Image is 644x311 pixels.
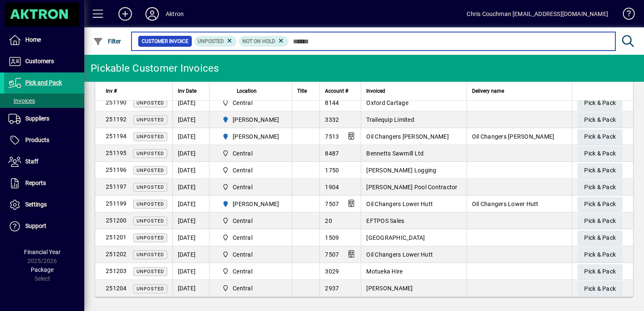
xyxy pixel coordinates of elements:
[172,280,209,297] td: [DATE]
[472,86,567,96] div: Delivery name
[366,99,408,106] span: Oxford Cartage
[106,116,127,123] span: 251192
[366,217,404,224] span: EFTPOS Sales
[4,130,84,151] a: Products
[31,266,54,273] span: Package
[297,86,314,96] div: Title
[93,38,121,45] span: Filter
[325,116,339,123] span: 3332
[584,164,616,177] span: Pick & Pack
[584,197,616,211] span: Pick & Pack
[325,133,339,140] span: 7513
[25,223,46,229] span: Support
[172,196,209,212] td: [DATE]
[584,147,616,161] span: Pick & Pack
[584,265,616,279] span: Pick & Pack
[233,149,252,158] span: Central
[366,150,424,157] span: Bennetts Sawmill Ltd
[106,99,127,106] span: 251190
[472,201,539,207] span: Oil Changers Lower Hutt
[106,86,167,96] div: Inv #
[233,183,252,191] span: Central
[366,116,414,123] span: Trailequip Limited
[577,264,623,279] button: Pick & Pack
[577,214,623,229] button: Pick & Pack
[577,96,623,111] button: Pick & Pack
[137,117,164,123] span: Unposted
[25,58,54,64] span: Customers
[242,38,275,44] span: Not On Hold
[142,37,188,46] span: Customer Invoice
[325,99,339,106] span: 8144
[25,201,47,208] span: Settings
[366,201,433,207] span: Oil Changers Lower Hutt
[366,268,402,275] span: Motueka Hire
[106,285,127,292] span: 251204
[4,108,84,129] a: Suppliers
[577,247,623,263] button: Pick & Pack
[137,151,164,156] span: Unposted
[219,233,283,243] span: Central
[584,130,616,144] span: Pick & Pack
[139,6,166,21] button: Profile
[4,216,84,237] a: Support
[584,96,616,110] span: Pick & Pack
[166,7,184,21] div: Aktron
[233,166,252,174] span: Central
[219,131,283,142] span: HAMILTON
[472,133,555,140] span: Oil Changers [PERSON_NAME]
[366,167,436,174] span: [PERSON_NAME] Logging
[172,145,209,162] td: [DATE]
[467,7,608,21] div: Chris Couchman [EMAIL_ADDRESS][DOMAIN_NAME]
[325,234,339,241] span: 1509
[325,150,339,157] span: 8487
[366,251,433,258] span: Oil Changers Lower Hutt
[584,282,616,296] span: Pick & Pack
[233,200,279,208] span: [PERSON_NAME]
[584,180,616,194] span: Pick & Pack
[233,132,279,141] span: [PERSON_NAME]
[219,266,283,276] span: Central
[219,148,283,158] span: Central
[4,194,84,215] a: Settings
[577,281,623,296] button: Pick & Pack
[233,99,252,107] span: Central
[325,86,356,96] div: Account #
[219,182,283,192] span: Central
[366,133,449,140] span: Oil Changers [PERSON_NAME]
[4,173,84,194] a: Reports
[106,150,127,156] span: 251195
[137,201,164,207] span: Unposted
[106,133,127,139] span: 251194
[325,184,339,190] span: 1904
[219,98,283,108] span: Central
[91,34,123,49] button: Filter
[172,179,209,196] td: [DATE]
[137,269,164,274] span: Unposted
[106,234,127,241] span: 251201
[239,36,288,47] mat-chip: Hold Status: Not On Hold
[219,115,283,125] span: HAMILTON
[194,36,237,47] mat-chip: Customer Invoice Status: Unposted
[325,217,332,224] span: 20
[233,233,252,242] span: Central
[25,158,38,165] span: Staff
[584,214,616,228] span: Pick & Pack
[172,212,209,229] td: [DATE]
[219,249,283,260] span: Central
[8,97,35,104] span: Invoices
[233,217,252,225] span: Central
[4,29,84,51] a: Home
[237,86,257,96] span: Location
[325,86,348,96] span: Account #
[215,86,287,96] div: Location
[137,218,164,224] span: Unposted
[472,86,504,96] span: Delivery name
[219,165,283,175] span: Central
[325,251,339,258] span: 7507
[577,231,623,246] button: Pick & Pack
[584,231,616,245] span: Pick & Pack
[172,94,209,111] td: [DATE]
[233,267,252,276] span: Central
[233,284,252,292] span: Central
